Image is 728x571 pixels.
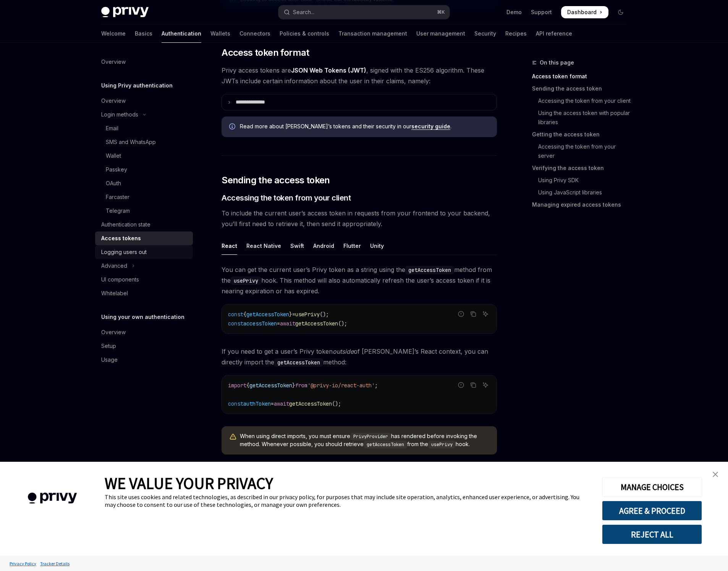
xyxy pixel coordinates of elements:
div: Farcaster [106,192,129,202]
span: await [274,400,289,407]
button: Ask AI [480,309,490,319]
button: MANAGE CHOICES [602,477,702,497]
code: usePrivy [231,277,261,285]
a: Logging users out [95,245,193,259]
span: Accessing the token from your client [222,192,351,203]
code: usePrivy [428,441,456,448]
div: Telegram [106,206,130,215]
div: Email [106,124,118,133]
a: Security [474,24,496,43]
span: Dashboard [567,8,597,16]
a: Basics [135,24,152,43]
span: WE VALUE YOUR PRIVACY [105,473,273,493]
div: Login methods [101,110,138,119]
div: Overview [101,328,126,337]
a: Setup [95,339,193,353]
a: Support [531,8,552,16]
div: Whitelabel [101,289,128,298]
span: authToken [243,400,271,407]
span: On this page [540,58,574,67]
button: Report incorrect code [456,309,466,319]
span: accessToken [243,320,277,327]
button: REJECT ALL [602,524,702,544]
div: OAuth [106,179,121,188]
a: Connectors [239,24,270,43]
div: Access tokens [101,234,141,243]
code: getAccessToken [274,358,323,367]
span: Sending the access token [222,174,330,186]
a: Passkey [95,163,193,176]
span: (); [332,400,341,407]
a: Access tokens [95,231,193,245]
a: Demo [506,8,522,16]
div: React [222,237,237,255]
span: getAccessToken [249,382,292,389]
div: SMS and WhatsApp [106,137,156,147]
span: Privy access tokens are , signed with the ES256 algorithm. These JWTs include certain information... [222,65,497,86]
a: Farcaster [95,190,193,204]
div: Swift [290,237,304,255]
code: PrivyProvider [350,433,391,440]
img: close banner [713,472,718,477]
div: Logging users out [101,247,147,257]
img: dark logo [101,7,149,18]
div: Authentication state [101,220,150,229]
span: const [228,311,243,318]
div: Wallet [106,151,121,160]
a: Transaction management [338,24,407,43]
div: Android [313,237,334,255]
a: Email [95,121,193,135]
span: { [246,382,249,389]
span: = [292,311,295,318]
a: Wallets [210,24,230,43]
span: ; [375,382,378,389]
span: = [271,400,274,407]
span: const [228,400,243,407]
em: outside [333,348,354,355]
a: Accessing the token from your server [532,141,633,162]
span: Read more about [PERSON_NAME]’s tokens and their security in our . [240,123,489,130]
a: Using JavaScript libraries [532,186,633,199]
span: } [289,311,292,318]
span: getAccessToken [246,311,289,318]
code: getAccessToken [364,441,407,448]
a: Accessing the token from your client [532,95,633,107]
a: Policies & controls [280,24,329,43]
button: Toggle Login methods section [95,108,193,121]
a: Authentication state [95,218,193,231]
button: Copy the contents from the code block [468,309,478,319]
a: Wallet [95,149,193,163]
span: = [277,320,280,327]
svg: Warning [229,433,237,441]
a: Recipes [505,24,527,43]
h5: Using your own authentication [101,312,184,322]
a: API reference [536,24,572,43]
span: getAccessToken [295,320,338,327]
a: Telegram [95,204,193,218]
div: Setup [101,341,116,351]
a: Using the access token with popular libraries [532,107,633,128]
span: You can get the current user’s Privy token as a string using the method from the hook. This metho... [222,264,497,296]
a: Getting the access token [532,128,633,141]
a: Overview [95,325,193,339]
div: Overview [101,96,126,105]
a: Overview [95,55,193,69]
span: '@privy-io/react-auth' [307,382,375,389]
a: Welcome [101,24,126,43]
span: If you need to get a user’s Privy token of [PERSON_NAME]’s React context, you can directly import... [222,346,497,367]
div: Overview [101,57,126,66]
a: Whitelabel [95,286,193,300]
a: Authentication [162,24,201,43]
a: Verifying the access token [532,162,633,174]
span: } [292,382,295,389]
a: UI components [95,273,193,286]
div: UI components [101,275,139,284]
svg: Info [229,123,237,131]
span: const [228,320,243,327]
a: close banner [708,467,723,482]
span: (); [320,311,329,318]
img: company logo [11,482,93,515]
h5: Using Privy authentication [101,81,173,90]
a: security guide [411,123,450,130]
button: Open search [278,5,450,19]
